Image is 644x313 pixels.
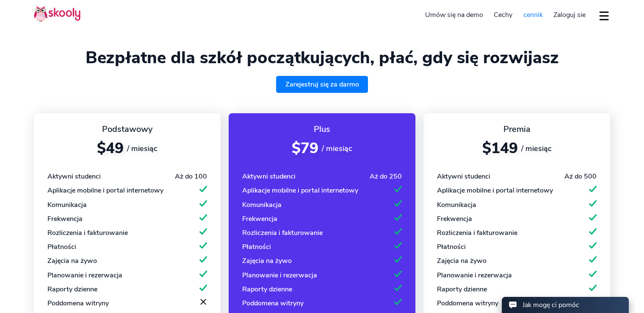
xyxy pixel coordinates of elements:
div: Aż do 250 [370,172,402,181]
div: Aż do 100 [175,172,207,181]
div: Płatności [47,242,76,252]
a: Umów się na demo [420,8,489,22]
div: Plus [242,123,402,135]
img: Skooly [34,6,80,22]
h1: Bezpłatne dla szkół początkujących, płać, gdy się rozwijasz [34,48,610,68]
div: Zajęcia na żywo [47,256,97,265]
div: Aplikacje mobilne i portal internetowy [437,186,553,195]
div: Komunikacja [437,200,476,210]
div: Rozliczenia i fakturowanie [47,228,128,238]
span: cennik [523,10,543,20]
div: Raporty dzienne [47,285,97,294]
div: Planowanie i rezerwacja [242,271,317,280]
div: Raporty dzienne [242,285,292,294]
div: Planowanie i rezerwacja [47,271,122,280]
span: / miesiąc [322,143,352,154]
div: Podstawowy [47,123,207,135]
a: cennik [518,8,548,22]
div: Zajęcia na żywo [242,256,292,265]
div: Komunikacja [47,200,87,210]
div: Aktywni studenci [437,172,490,181]
div: Frekwencja [47,214,83,224]
div: Płatności [242,242,271,252]
div: Aktywni studenci [47,172,101,181]
div: Poddomena witryny [47,299,109,308]
span: Zaloguj sie [553,10,586,20]
div: Frekwencja [242,214,277,224]
a: Zaloguj sie [548,8,591,22]
div: Komunikacja [242,200,282,210]
div: Premia [437,123,597,135]
a: Zarejestruj się za darmo [276,76,368,93]
div: Aplikacje mobilne i portal internetowy [242,186,358,195]
span: $79 [292,138,318,158]
div: Aż do 500 [564,172,597,181]
div: Aktywni studenci [242,172,296,181]
div: Poddomena witryny [242,299,304,308]
div: Rozliczenia i fakturowanie [437,228,517,238]
div: Aplikacje mobilne i portal internetowy [47,186,163,195]
div: Frekwencja [437,214,472,224]
span: $49 [97,138,124,158]
div: Rozliczenia i fakturowanie [242,228,323,238]
span: / miesiąc [127,143,158,154]
button: dropdown menu [598,6,610,25]
a: Cechy [488,8,518,22]
span: / miesiąc [521,143,552,154]
span: $149 [482,138,518,158]
div: Płatności [437,242,466,252]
